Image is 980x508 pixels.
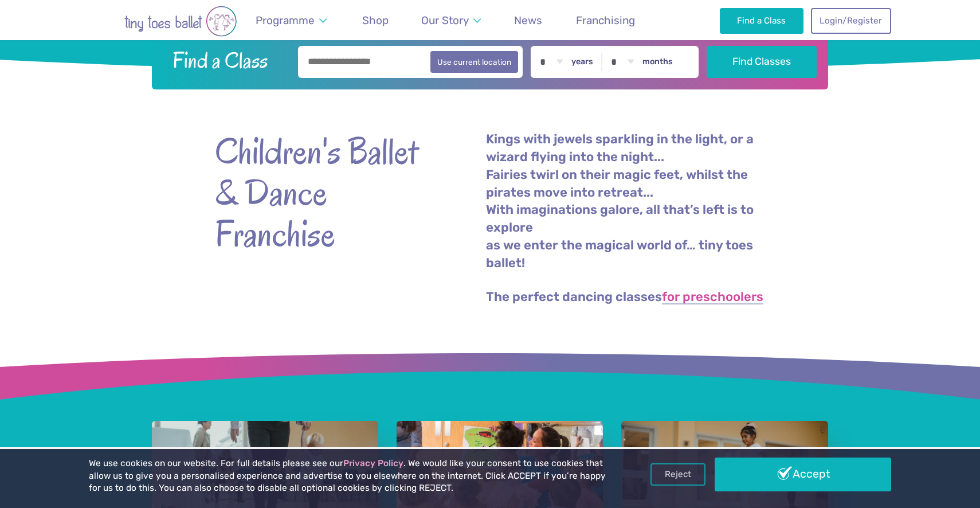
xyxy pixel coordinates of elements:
[514,14,542,27] span: News
[642,57,673,67] label: months
[362,14,389,27] span: Shop
[430,51,518,73] button: Use current location
[343,458,403,468] a: Privacy Policy
[650,463,705,485] a: Reject
[256,14,315,27] span: Programme
[250,7,332,34] a: Programme
[356,7,394,34] a: Shop
[163,46,291,75] h2: Find a Class
[715,458,891,491] a: Accept
[720,8,804,33] a: Find a Class
[89,6,272,37] img: tiny toes ballet
[486,131,765,272] p: Kings with jewels sparkling in the light, or a wizard flying into the night... Fairies twirl on t...
[89,458,610,495] p: We use cookies on our website. For full details please see our . We would like your consent to us...
[215,131,421,255] strong: Children's Ballet & Dance Franchise
[421,14,469,27] span: Our Story
[662,291,763,304] a: for preschoolers
[571,57,593,67] label: years
[570,7,640,34] a: Franchising
[509,7,548,34] a: News
[576,14,635,27] span: Franchising
[707,46,817,78] button: Find Classes
[811,8,891,33] a: Login/Register
[416,7,487,34] a: Our Story
[486,288,765,306] p: The perfect dancing classes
